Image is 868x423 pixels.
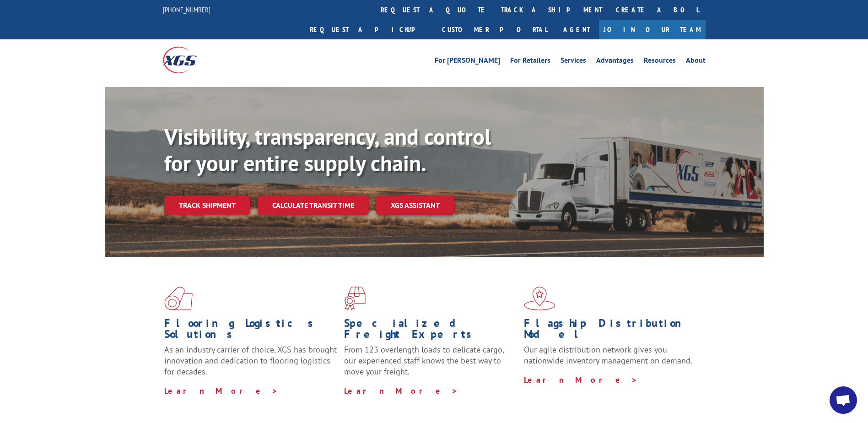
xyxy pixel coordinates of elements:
span: As an industry carrier of choice, XGS has brought innovation and dedication to flooring logistics... [164,344,337,377]
a: Resources [644,57,676,67]
a: [PHONE_NUMBER] [163,5,210,14]
img: xgs-icon-focused-on-flooring-red [344,287,366,310]
span: Our agile distribution network gives you nationwide inventory management on demand. [524,344,692,366]
h1: Specialized Freight Experts [344,318,517,344]
a: Advantages [596,57,634,67]
div: Open chat [830,386,857,414]
a: Learn More > [164,385,278,396]
img: xgs-icon-total-supply-chain-intelligence-red [164,287,193,310]
a: Calculate transit time [258,195,369,215]
a: Services [561,57,586,67]
img: xgs-icon-flagship-distribution-model-red [524,287,555,310]
b: Visibility, transparency, and control for your entire supply chain. [164,122,491,177]
h1: Flooring Logistics Solutions [164,318,337,344]
p: From 123 overlength loads to delicate cargo, our experienced staff knows the best way to move you... [344,344,517,385]
a: Track shipment [164,195,250,215]
a: For [PERSON_NAME] [435,57,500,67]
a: For Retailers [510,57,550,67]
a: Agent [554,20,599,39]
h1: Flagship Distribution Model [524,318,697,344]
a: Join Our Team [599,20,706,39]
a: Learn More > [524,374,638,385]
a: Request a pickup [303,20,435,39]
a: XGS ASSISTANT [376,195,454,215]
a: About [686,57,706,67]
a: Customer Portal [435,20,554,39]
a: Learn More > [344,385,458,396]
